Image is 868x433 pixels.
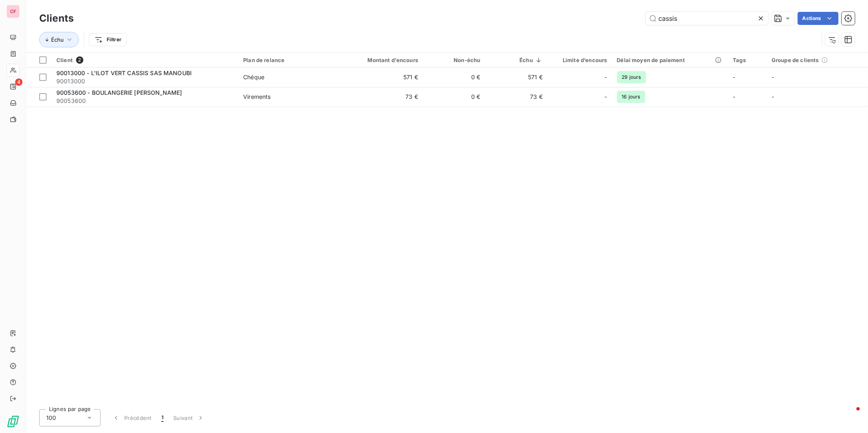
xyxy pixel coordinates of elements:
span: - [772,74,774,80]
td: 73 € [485,87,548,107]
div: CF [7,5,20,18]
div: Plan de relance [243,57,335,63]
span: - [604,73,607,81]
div: Délai moyen de paiement [617,57,723,63]
span: - [733,93,736,100]
img: Logo LeanPay [7,415,20,428]
span: 4 [15,78,22,86]
input: Rechercher [646,12,768,25]
span: 100 [46,414,56,422]
span: 1 [161,414,163,422]
span: 90053600 - BOULANGERIE [PERSON_NAME] [56,89,182,96]
div: Tags [733,57,762,63]
div: Échu [490,57,543,63]
td: 571 € [340,67,423,87]
div: Virements [243,93,271,101]
td: 0 € [423,67,485,87]
iframe: Intercom live chat [840,405,860,425]
button: Suivant [168,409,210,426]
span: 2 [76,56,83,64]
span: Groupe de clients [772,57,819,63]
div: Limite d’encours [553,57,607,63]
h3: Clients [39,11,74,26]
span: 29 jours [617,71,646,83]
div: Non-échu [428,57,480,63]
td: 0 € [423,87,485,107]
span: - [772,93,774,100]
span: - [604,93,607,101]
button: 1 [157,409,168,426]
span: 16 jours [617,91,645,103]
span: - [733,74,736,80]
span: 90053600 [56,97,233,105]
span: Client [56,57,73,63]
span: 90013000 - L'ILOT VERT CASSIS SAS MANOUBI [56,69,192,76]
span: 90013000 [56,77,233,85]
td: 571 € [485,67,548,87]
td: 73 € [340,87,423,107]
div: Chéque [243,73,264,81]
button: Précédent [107,409,157,426]
button: Échu [39,32,79,47]
button: Filtrer [89,33,127,46]
button: Actions [798,12,839,25]
span: Échu [51,36,64,43]
div: Montant d'encours [345,57,418,63]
